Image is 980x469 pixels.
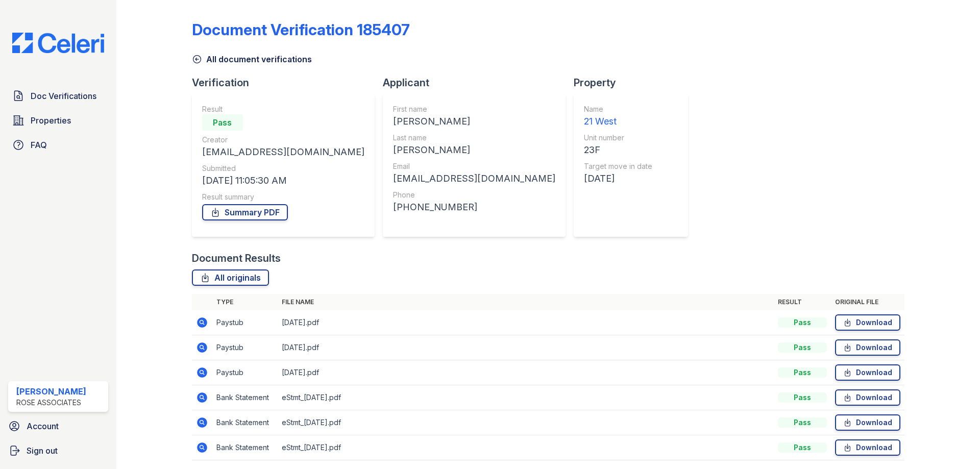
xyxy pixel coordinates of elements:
[584,133,652,143] div: Unit number
[212,335,278,360] td: Paystub
[8,86,108,106] a: Doc Verifications
[192,20,410,39] div: Document Verification 185407
[835,364,900,381] a: Download
[27,420,59,432] span: Account
[393,161,555,171] div: Email
[774,294,831,310] th: Result
[192,269,269,286] a: All originals
[278,310,774,335] td: [DATE].pdf
[202,192,364,202] div: Result summary
[212,385,278,410] td: Bank Statement
[584,104,652,114] div: Name
[212,360,278,385] td: Paystub
[835,414,900,431] a: Download
[835,439,900,456] a: Download
[778,417,827,428] div: Pass
[31,90,96,102] span: Doc Verifications
[393,104,555,114] div: First name
[202,204,288,220] a: Summary PDF
[192,251,281,265] div: Document Results
[778,342,827,353] div: Pass
[202,114,243,131] div: Pass
[212,310,278,335] td: Paystub
[278,294,774,310] th: File name
[31,114,71,127] span: Properties
[278,410,774,435] td: eStmt_[DATE].pdf
[27,445,58,457] span: Sign out
[8,135,108,155] a: FAQ
[31,139,47,151] span: FAQ
[212,435,278,460] td: Bank Statement
[393,133,555,143] div: Last name
[278,385,774,410] td: eStmt_[DATE].pdf
[393,114,555,129] div: [PERSON_NAME]
[16,398,86,408] div: Rose Associates
[278,335,774,360] td: [DATE].pdf
[937,428,970,459] iframe: chat widget
[192,53,312,65] a: All document verifications
[584,161,652,171] div: Target move in date
[393,171,555,186] div: [EMAIL_ADDRESS][DOMAIN_NAME]
[584,143,652,157] div: 23F
[202,163,364,174] div: Submitted
[835,314,900,331] a: Download
[278,435,774,460] td: eStmt_[DATE].pdf
[202,135,364,145] div: Creator
[4,440,112,461] a: Sign out
[835,339,900,356] a: Download
[192,76,383,90] div: Verification
[584,114,652,129] div: 21 West
[574,76,696,90] div: Property
[831,294,904,310] th: Original file
[278,360,774,385] td: [DATE].pdf
[835,389,900,406] a: Download
[584,104,652,129] a: Name 21 West
[212,410,278,435] td: Bank Statement
[4,416,112,436] a: Account
[4,33,112,53] img: CE_Logo_Blue-a8612792a0a2168367f1c8372b55b34899dd931a85d93a1a3d3e32e68fde9ad4.png
[393,200,555,214] div: [PHONE_NUMBER]
[778,367,827,378] div: Pass
[8,110,108,131] a: Properties
[16,385,86,398] div: [PERSON_NAME]
[393,143,555,157] div: [PERSON_NAME]
[202,104,364,114] div: Result
[778,442,827,453] div: Pass
[383,76,574,90] div: Applicant
[584,171,652,186] div: [DATE]
[202,145,364,159] div: [EMAIL_ADDRESS][DOMAIN_NAME]
[212,294,278,310] th: Type
[202,174,364,188] div: [DATE] 11:05:30 AM
[393,190,555,200] div: Phone
[778,317,827,328] div: Pass
[778,392,827,403] div: Pass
